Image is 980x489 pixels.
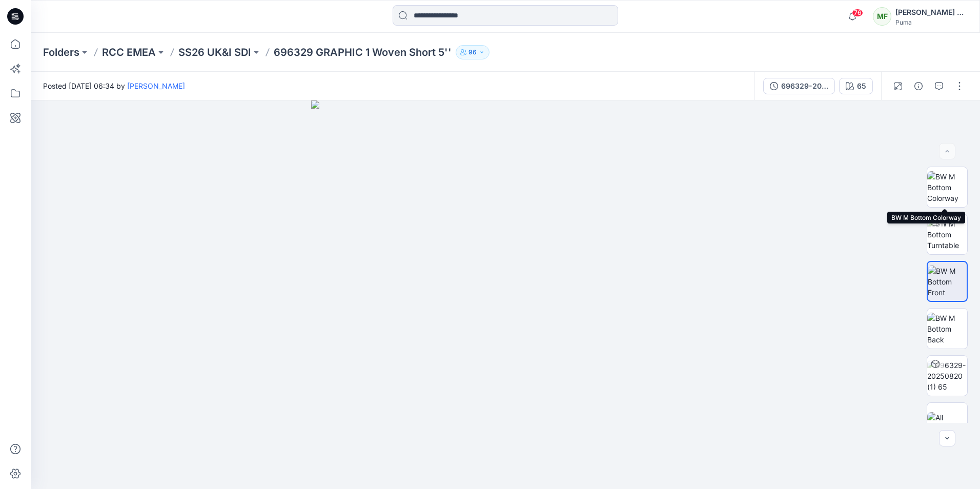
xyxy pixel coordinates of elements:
[178,45,251,59] a: SS26 UK&I SDI
[839,78,873,94] button: 65
[927,412,967,434] img: All colorways
[852,9,863,17] span: 76
[781,80,828,92] div: 696329-20250820 (1)
[895,6,967,18] div: [PERSON_NAME] Falguere
[927,313,967,345] img: BW M Bottom Back
[102,45,156,59] a: RCC EMEA
[857,80,866,92] div: 65
[127,81,185,90] a: [PERSON_NAME]
[927,218,967,251] img: BW M Bottom Turntable
[763,78,835,94] button: 696329-20250820 (1)
[311,100,700,489] img: eyJhbGciOiJIUzI1NiIsImtpZCI6IjAiLCJzbHQiOiJzZXMiLCJ0eXAiOiJKV1QifQ.eyJkYXRhIjp7InR5cGUiOiJzdG9yYW...
[927,171,967,203] img: BW M Bottom Colorway
[274,45,452,59] p: 696329 GRAPHIC 1 Woven Short 5''
[43,80,185,91] span: Posted [DATE] 06:34 by
[43,45,79,59] a: Folders
[928,266,967,298] img: BW M Bottom Front
[468,47,477,58] p: 96
[456,45,489,59] button: 96
[873,7,891,26] div: MF
[927,360,967,392] img: 696329-20250820 (1) 65
[895,18,967,26] div: Puma
[910,78,927,94] button: Details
